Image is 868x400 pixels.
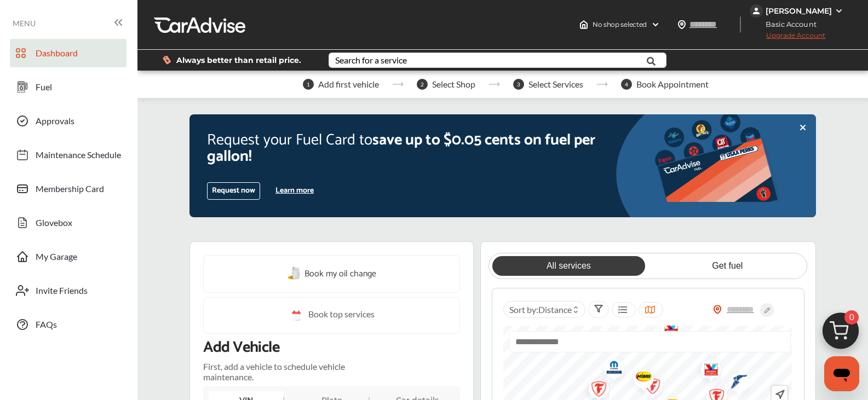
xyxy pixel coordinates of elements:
[271,183,318,199] button: Learn more
[492,256,645,276] a: All services
[677,20,686,29] img: location_vector.a44bc228.svg
[36,48,78,62] span: Dashboard
[740,16,741,33] img: header-divider.bc55588e.svg
[36,183,104,198] span: Membership Card
[10,208,127,237] a: Glovebox
[36,115,74,130] span: Approvals
[203,361,383,382] p: First, add a vehicle to schedule vehicle maintenance.
[10,175,127,203] a: Membership Card
[288,266,376,281] a: Book my oil change
[721,367,748,399] div: Map marker
[13,19,36,28] span: MENU
[636,79,709,89] span: Book Appointment
[36,319,57,333] span: FAQs
[538,304,572,315] span: Distance
[417,79,428,90] span: 2
[36,285,88,299] span: Invite Friends
[304,266,376,281] span: Book my oil change
[207,182,260,200] button: Request now
[488,82,500,86] img: stepper-arrow.e24c07c6.svg
[625,364,654,392] img: Midas+Logo_RGB.png
[289,309,303,322] img: cal_icon.0803b883.svg
[36,82,52,96] span: Fuel
[335,56,407,65] div: Search for a service
[651,256,804,276] a: Get fuel
[288,267,302,281] img: oil-change.e5047c97.svg
[596,353,623,384] div: Map marker
[10,73,127,101] a: Fuel
[432,79,475,89] span: Select Shop
[693,353,722,388] img: logo-valvoline.png
[10,107,127,135] a: Approvals
[693,353,720,388] div: Map marker
[844,310,859,324] span: 0
[751,19,825,30] span: Basic Account
[509,304,572,315] span: Sort by :
[207,127,372,153] span: Request your Fuel Card to
[721,367,750,399] img: logo-goodyear.png
[10,310,127,339] a: FAQs
[163,55,171,65] img: dollor_label_vector.a70140d1.svg
[303,79,314,90] span: 1
[750,4,763,18] img: jVpblrzwTbfkPYzPPzSLxeg0AAAAASUVORK5CYII=
[621,79,632,90] span: 4
[625,364,653,392] div: Map marker
[596,353,625,384] img: logo-mopar.png
[766,6,832,16] div: [PERSON_NAME]
[203,338,279,357] p: Add Vehicle
[713,305,722,314] img: location_vector_orange.38f05af8.svg
[36,217,72,231] span: Glovebox
[10,276,127,305] a: Invite Friends
[308,309,375,322] span: Book top services
[651,20,660,29] img: header-down-arrow.9dd2ce7d.svg
[596,82,608,86] img: stepper-arrow.e24c07c6.svg
[835,7,843,15] img: WGsFRI8htEPBVLJbROoPRyZpYNWhNONpIPPETTm6eUC0GeLEiAAAAAElFTkSuQmCC
[814,308,867,360] img: cart_icon.3d0951e8.svg
[36,251,77,265] span: My Garage
[513,79,524,90] span: 3
[10,242,127,271] a: My Garage
[824,356,859,391] iframe: Button to launch messaging window
[318,79,379,89] span: Add first vehicle
[593,20,647,29] span: No shop selected
[203,297,460,334] a: Book top services
[528,79,583,89] span: Select Services
[207,127,595,169] span: save up to $0.05 cents on fuel per gallon!
[36,149,121,164] span: Maintenance Schedule
[10,141,127,169] a: Maintenance Schedule
[176,56,301,64] span: Always better than retail price.
[392,82,404,86] img: stepper-arrow.e24c07c6.svg
[750,31,825,45] span: Upgrade Account
[579,20,588,29] img: header-home-logo.8d720a4f.svg
[10,39,127,67] a: Dashboard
